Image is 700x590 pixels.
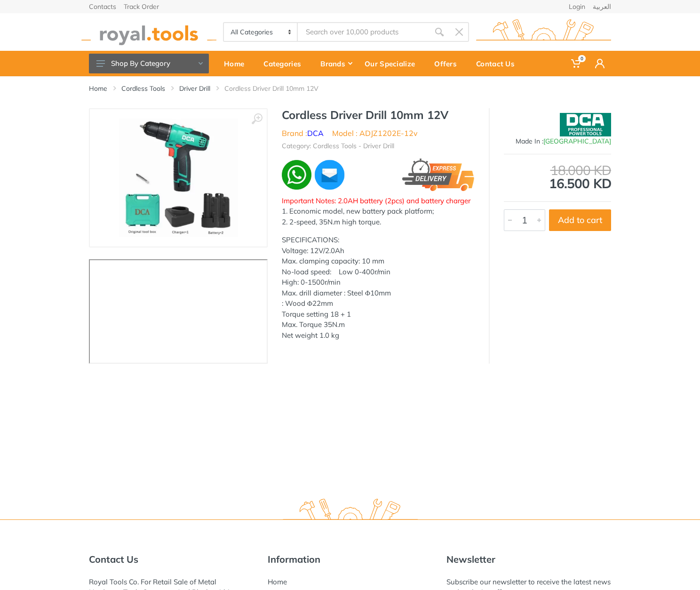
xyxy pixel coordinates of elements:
[282,108,475,122] h1: Cordless Driver Drill 10mm 12V
[428,54,469,73] div: Offers
[121,84,165,93] a: Cordless Tools
[549,209,611,231] button: Add to cart
[469,51,527,76] a: Contact Us
[282,196,470,205] span: Important Notes: 2.0AH battery (2pcs) and battery charger
[257,51,314,76] a: Categories
[268,577,287,586] a: Home
[476,19,611,45] img: royal.tools Logo
[402,159,475,191] img: express.png
[307,128,324,138] a: DCA
[283,499,418,525] img: royal.tools Logo
[504,164,611,177] div: 18.000 KD
[282,206,475,227] p: 1. Economic model, new battery pack platform; 2. 2-speed, 35N.m high torque.
[124,3,159,10] a: Track Order
[313,159,346,191] img: ma.webp
[565,51,589,76] a: 0
[593,3,611,10] a: العربية
[446,554,611,565] h5: Newsletter
[89,554,254,565] h5: Contact Us
[257,54,314,73] div: Categories
[569,3,585,10] a: Login
[224,23,298,41] select: Category
[217,54,257,73] div: Home
[428,51,469,76] a: Offers
[332,128,418,139] li: Model : ADJZ1202E-12v
[358,54,428,73] div: Our Specialize
[282,128,324,139] li: Brand :
[268,554,432,565] h5: Information
[89,84,107,93] a: Home
[224,84,333,93] li: Cordless Driver Drill 10mm 12V
[504,164,611,190] div: 16.500 KD
[314,54,358,73] div: Brands
[282,235,475,341] p: SPECIFICATIONS: Voltage: 12V/2.0Ah Max. clamping capacity: 10 mm No-load speed: Low 0-400r/min Hi...
[179,84,210,93] a: Driver Drill
[282,160,311,190] img: wa.webp
[217,51,257,76] a: Home
[578,55,586,62] span: 0
[89,84,611,93] nav: breadcrumb
[81,19,216,45] img: royal.tools Logo
[282,141,394,151] li: Category: Cordless Tools - Driver Drill
[358,51,428,76] a: Our Specialize
[504,136,611,146] div: Made In :
[89,3,116,10] a: Contacts
[560,113,611,136] img: DCA
[119,119,238,237] img: Royal Tools - Cordless Driver Drill 10mm 12V
[469,54,527,73] div: Contact Us
[89,54,209,73] button: Shop By Category
[298,22,430,42] input: Site search
[543,137,611,145] span: [GEOGRAPHIC_DATA]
